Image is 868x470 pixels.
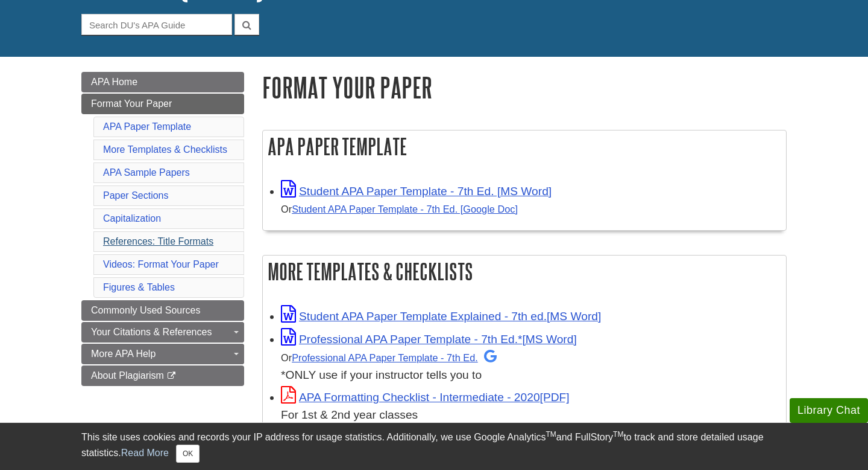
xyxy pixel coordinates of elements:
[81,430,787,463] div: This site uses cookies and records your IP address for usage statistics. Additionally, we use Goo...
[91,370,164,381] span: About Plagiarism
[81,322,244,343] a: Your Citations & References
[292,204,518,214] a: Student APA Paper Template - 7th Ed. [Google Doc]
[103,236,213,246] a: References: Title Formats
[103,144,227,155] a: More Templates & Checklists
[281,204,518,214] small: Or
[281,333,577,346] a: Link opens in new window
[790,398,868,423] button: Library Chat
[281,391,570,404] a: Link opens in new window
[281,185,552,198] a: Link opens in new window
[103,282,175,292] a: Figures & Tables
[613,430,623,439] sup: TM
[262,72,787,103] h1: Format Your Paper
[281,352,497,363] small: Or
[103,167,190,178] a: APA Sample Papers
[166,372,177,380] i: This link opens in a new window
[91,305,200,315] span: Commonly Used Sources
[81,14,232,35] input: Search DU's APA Guide
[81,72,244,386] div: Guide Page Menu
[263,256,786,288] h2: More Templates & Checklists
[103,259,219,269] a: Videos: Format Your Paper
[81,94,244,114] a: Format Your Paper
[292,352,497,363] a: Professional APA Paper Template - 7th Ed.
[281,310,601,323] a: Link opens in new window
[176,445,200,463] button: Close
[103,213,161,224] a: Capitalization
[91,349,156,359] span: More APA Help
[281,407,780,424] div: For 1st & 2nd year classes
[546,430,556,439] sup: TM
[103,121,191,132] a: APA Paper Template
[103,190,169,201] a: Paper Sections
[121,448,169,458] a: Read More
[91,98,172,109] span: Format Your Paper
[91,77,137,87] span: APA Home
[281,349,780,384] div: *ONLY use if your instructor tells you to
[263,130,786,163] h2: APA Paper Template
[81,300,244,321] a: Commonly Used Sources
[81,344,244,364] a: More APA Help
[91,327,212,337] span: Your Citations & References
[81,72,244,92] a: APA Home
[81,365,244,386] a: About Plagiarism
